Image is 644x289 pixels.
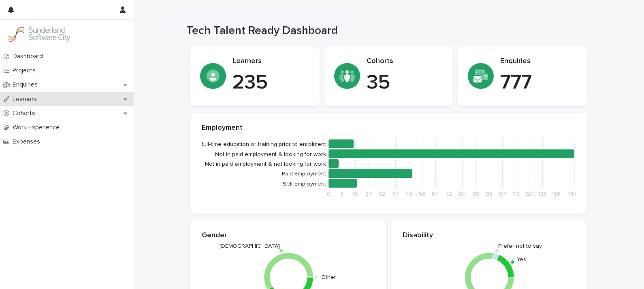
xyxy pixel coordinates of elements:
tspan: Not in paid employment & looking for work [215,152,326,157]
p: Projects [9,67,42,74]
tspan: 40 [392,191,399,197]
p: Learners [9,95,43,103]
text: Yes [516,257,526,263]
tspan: 16 [352,191,358,197]
p: Enquiries [500,57,578,66]
p: 35 [367,71,444,95]
tspan: 112 [512,191,520,197]
tspan: 32 [379,191,385,197]
p: 777 [500,71,578,95]
img: GVzBcg19RCOYju8xzymn [6,26,71,42]
p: Disability [403,231,576,240]
text: [DEMOGRAPHIC_DATA] [219,244,279,249]
tspan: 88 [473,191,479,197]
h1: Tech Talent Ready Dashboard [186,24,583,38]
text: Prefer not to say [498,244,542,249]
tspan: 104 [498,191,507,197]
tspan: Not in paid employment & not looking for work [205,161,326,167]
tspan: 0 [327,191,331,197]
tspan: 128 [538,191,547,197]
tspan: Self Employment [283,181,326,187]
text: Other [321,274,336,280]
tspan: 24 [365,191,372,197]
tspan: 80 [459,191,466,197]
p: Cohorts [367,57,444,66]
tspan: 64 [432,191,439,197]
p: Dashboard [9,53,49,60]
tspan: 72 [446,191,452,197]
p: Expenses [9,138,47,146]
tspan: 56 [419,191,426,197]
p: Cohorts [9,110,42,117]
p: Learners [232,57,310,66]
p: 235 [232,71,310,95]
tspan: 96 [486,191,493,197]
tspan: 120 [525,191,534,197]
tspan: 48 [405,191,412,197]
tspan: 8 [340,191,343,197]
p: Gender [202,231,375,240]
tspan: Paid Employment [282,171,326,177]
tspan: 147 [568,191,577,197]
p: Work Experience [9,124,66,131]
p: Employment [202,124,576,133]
tspan: 136 [552,191,561,197]
tspan: In full-time education or training prior to enrolment [196,142,326,148]
p: Enquiries [9,81,44,89]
